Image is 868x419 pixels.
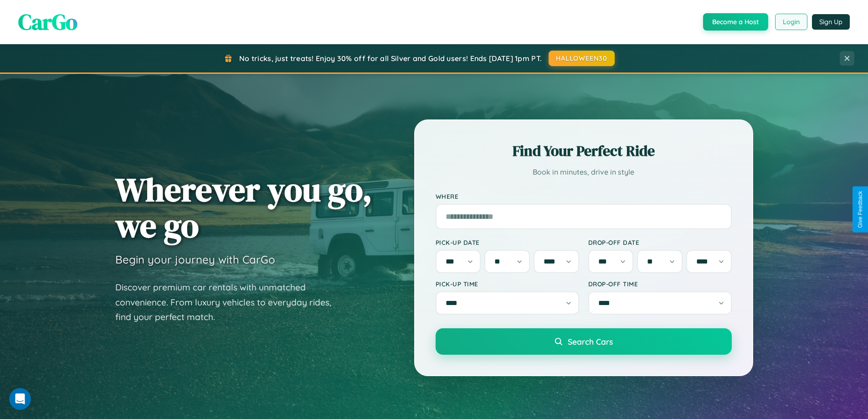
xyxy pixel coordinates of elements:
[436,280,579,288] label: Pick-up Time
[703,13,768,31] button: Become a Host
[115,171,372,243] h1: Wherever you go, we go
[436,192,732,200] label: Where
[436,328,732,355] button: Search Cars
[568,336,613,347] span: Search Cars
[857,191,863,228] div: Give Feedback
[436,141,732,161] h2: Find Your Perfect Ride
[812,14,850,30] button: Sign Up
[549,51,615,66] button: HALLOWEEN30
[436,238,579,246] label: Pick-up Date
[18,7,77,37] span: CarGo
[436,166,732,179] p: Book in minutes, drive in style
[775,14,807,30] button: Login
[588,280,732,288] label: Drop-off Time
[9,388,31,410] iframe: Intercom live chat
[239,54,542,63] span: No tricks, just treats! Enjoy 30% off for all Silver and Gold users! Ends [DATE] 1pm PT.
[115,280,343,325] p: Discover premium car rentals with unmatched convenience. From luxury vehicles to everyday rides, ...
[588,238,732,246] label: Drop-off Date
[115,253,275,266] h3: Begin your journey with CarGo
